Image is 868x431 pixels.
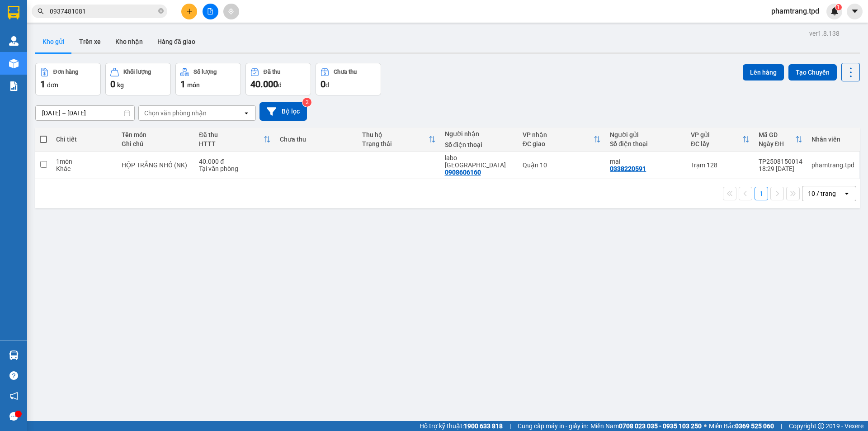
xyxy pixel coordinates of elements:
[122,131,190,138] div: Tên món
[259,102,307,121] button: Bộ lọc
[56,158,113,165] div: 1 món
[186,8,193,14] span: plus
[445,130,514,137] div: Người nhận
[53,69,78,75] div: Đơn hàng
[619,422,702,430] strong: 0708 023 035 - 0935 103 250
[199,131,264,138] div: Đã thu
[144,109,207,118] div: Chọn văn phòng nhận
[837,4,840,10] span: 1
[199,140,264,147] div: HTTT
[691,140,742,147] div: ĐC lấy
[811,136,854,143] div: Nhân viên
[187,81,200,89] span: món
[9,392,18,400] span: notification
[509,421,511,431] span: |
[362,140,428,147] div: Trạng thái
[445,154,514,169] div: labo việt tiên
[8,6,19,19] img: logo-vxr
[245,63,311,95] button: Đã thu40.000đ
[302,98,311,107] sup: 2
[3,33,87,40] strong: VP: SĐT:
[243,109,250,117] svg: open
[851,7,859,15] span: caret-down
[523,161,601,169] div: Quận 10
[754,128,807,152] th: Toggle SortBy
[445,169,481,176] div: 0908606160
[35,31,72,52] button: Kho gửi
[781,421,782,431] span: |
[691,131,742,138] div: VP gửi
[358,128,440,152] th: Toggle SortBy
[13,33,37,40] span: Quận 10
[9,371,18,380] span: question-circle
[9,350,19,360] img: warehouse-icon
[108,31,150,52] button: Kho nhận
[203,4,218,19] button: file-add
[193,69,217,75] div: Số lượng
[316,63,381,95] button: Chưa thu0đ
[117,81,124,89] span: kg
[3,58,66,66] strong: N.gửi:
[181,4,197,19] button: plus
[464,422,503,430] strong: 1900 633 818
[835,4,842,10] sup: 1
[9,412,18,421] span: message
[610,140,682,147] div: Số điện thoại
[72,31,108,52] button: Trên xe
[207,8,213,14] span: file-add
[590,421,702,431] span: Miền Nam
[36,106,134,120] input: Select a date range.
[691,161,750,169] div: Trạm 128
[759,140,795,147] div: Ngày ĐH
[26,66,75,73] span: tuấn phi CMND:
[610,165,646,172] div: 0338220591
[818,423,824,429] span: copyright
[56,136,113,143] div: Chi tiết
[3,66,75,73] strong: N.nhận:
[830,7,839,15] img: icon-new-feature
[610,131,682,138] div: Người gửi
[101,4,120,11] span: [DATE]
[50,6,156,16] input: Tìm tên, số ĐT hoặc mã đơn
[788,64,837,81] button: Tạo Chuyến
[26,40,97,50] span: PHIẾU GIAO HÀNG
[264,69,280,75] div: Đã thu
[764,5,826,17] span: phamtrang.tpd
[523,140,594,147] div: ĐC giao
[518,421,588,431] span: Cung cấp máy in - giấy in:
[278,81,282,89] span: đ
[38,8,44,14] span: search
[743,64,784,81] button: Lên hàng
[704,424,707,428] span: ⚪️
[122,140,190,147] div: Ghi chú
[610,158,682,165] div: mai
[40,79,45,90] span: 1
[709,421,774,431] span: Miền Bắc
[735,422,774,430] strong: 0369 525 060
[445,141,514,148] div: Số điện thoại
[811,161,854,169] div: phamtrang.tpd
[199,165,271,172] div: Tại văn phòng
[105,63,171,95] button: Khối lượng0kg
[280,136,353,143] div: Chưa thu
[180,79,185,90] span: 1
[83,4,99,11] span: 18:43
[110,79,115,90] span: 0
[39,11,97,21] strong: CTY XE KHÁCH
[808,189,836,198] div: 10 / trang
[843,190,850,197] svg: open
[47,81,58,89] span: đơn
[175,63,241,95] button: Số lượng1món
[9,59,19,68] img: warehouse-icon
[9,36,19,46] img: warehouse-icon
[420,421,503,431] span: Hỗ trợ kỹ thuật:
[123,69,151,75] div: Khối lượng
[150,31,203,52] button: Hàng đã giao
[16,4,64,11] span: Q102508150036
[35,63,101,95] button: Đơn hàng1đơn
[759,131,795,138] div: Mã GD
[250,79,278,90] span: 40.000
[3,23,68,33] strong: THIÊN PHÁT ĐẠT
[158,7,164,16] span: close-circle
[686,128,754,152] th: Toggle SortBy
